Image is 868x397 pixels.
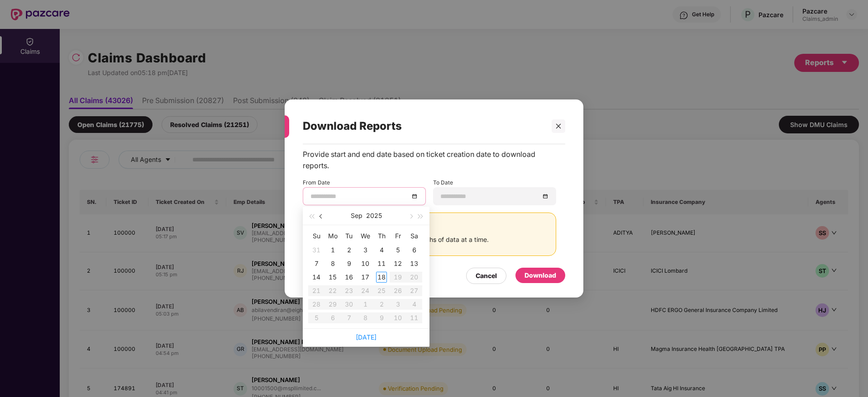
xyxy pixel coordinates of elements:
div: 16 [343,272,354,283]
td: 2025-09-17 [357,270,373,284]
div: 18 [376,272,387,283]
th: Fr [390,229,406,243]
td: 2025-09-08 [324,257,341,270]
th: Tu [341,229,357,243]
div: 1 [327,245,338,255]
td: 2025-09-02 [341,243,357,257]
div: To Date [433,179,556,205]
th: Th [373,229,390,243]
div: 6 [409,245,420,255]
div: 11 [376,258,387,269]
td: 2025-09-16 [341,270,357,284]
div: 15 [327,272,338,283]
div: 3 [360,245,371,255]
div: 2 [343,245,354,255]
div: 7 [311,258,322,269]
td: 2025-09-15 [324,270,341,284]
td: 2025-09-09 [341,257,357,270]
td: 2025-09-01 [324,243,341,257]
th: We [357,229,373,243]
td: 2025-09-06 [406,243,422,257]
div: 12 [392,258,403,269]
button: 2025 [366,207,382,225]
th: Su [308,229,324,243]
div: From Date [303,179,426,205]
span: close [555,123,562,129]
th: Mo [324,229,341,243]
td: 2025-09-12 [390,257,406,270]
div: 9 [343,258,354,269]
div: 14 [311,272,322,283]
div: 10 [360,258,371,269]
a: [DATE] [356,333,377,341]
div: Cancel [476,271,497,281]
th: Sa [406,229,422,243]
button: Sep [351,207,362,225]
div: 31 [311,245,322,255]
div: 5 [392,245,403,255]
div: 8 [327,258,338,269]
td: 2025-09-03 [357,243,373,257]
td: 2025-08-31 [308,243,324,257]
td: 2025-09-04 [373,243,390,257]
td: 2025-09-05 [390,243,406,257]
div: 4 [376,245,387,255]
td: 2025-09-13 [406,257,422,270]
div: 13 [409,258,420,269]
div: Download Reports [303,109,544,144]
div: Download [525,270,556,280]
td: 2025-09-10 [357,257,373,270]
div: Provide start and end date based on ticket creation date to download reports. [303,149,556,171]
div: 17 [360,272,371,283]
td: 2025-09-11 [373,257,390,270]
td: 2025-09-07 [308,257,324,270]
td: 2025-09-18 [373,270,390,284]
td: 2025-09-14 [308,270,324,284]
